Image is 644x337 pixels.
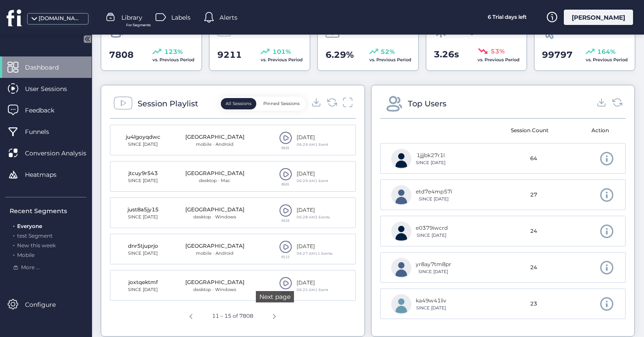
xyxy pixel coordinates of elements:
[121,13,142,22] span: Library
[182,306,200,324] button: Previous page
[25,105,67,115] span: Feedback
[185,141,244,148] div: mobile · Android
[416,224,448,232] div: e0379iwcrd
[17,252,35,258] span: Mobile
[25,300,69,309] span: Configure
[17,223,42,229] span: Everyone
[279,255,292,259] div: 01:13
[564,10,633,25] div: [PERSON_NAME]
[13,221,14,229] span: .
[297,133,328,142] div: [DATE]
[25,127,62,137] span: Funnels
[25,170,70,179] span: Heatmaps
[416,232,448,239] div: SINCE [DATE]
[13,231,14,239] span: .
[369,57,411,63] span: vs. Previous Period
[185,206,244,214] div: [GEOGRAPHIC_DATA]
[297,251,333,256] div: 06:27 AMㅤ11 Events
[126,22,151,28] span: For Segments
[326,48,354,62] span: 6.29%
[297,142,328,147] div: 06:29 AMㅤ1 Event
[121,278,165,287] div: joxtqektmf
[121,242,165,250] div: dnr5tjuprjo
[272,47,291,56] span: 101%
[121,177,165,184] div: SINCE [DATE]
[434,48,459,61] span: 3.26s
[185,177,244,184] div: desktop · Mac
[297,242,333,251] div: [DATE]
[416,260,451,269] div: yr8ay7tm8pr
[185,169,244,178] div: [GEOGRAPHIC_DATA]
[530,154,537,163] span: 64
[185,133,244,141] div: [GEOGRAPHIC_DATA]
[416,268,451,275] div: SINCE [DATE]
[491,46,505,56] span: 53%
[25,84,80,94] span: User Sessions
[297,214,330,220] div: 06:28 AMㅤ2 Events
[530,191,537,199] span: 27
[121,169,165,178] div: jtcuy9r543
[25,148,99,158] span: Conversion Analysis
[221,98,256,109] button: All Sessions
[121,206,165,214] div: just8a5jy15
[559,119,619,143] mat-header-cell: Action
[416,151,446,160] div: 1jjjbk27r1l
[297,206,330,214] div: [DATE]
[185,242,244,250] div: [GEOGRAPHIC_DATA]
[265,306,283,324] button: Next page
[297,178,328,184] div: 06:29 AMㅤ1 Event
[152,57,195,63] span: vs. Previous Period
[478,57,520,63] span: vs. Previous Period
[597,47,616,56] span: 164%
[121,250,165,257] div: SINCE [DATE]
[297,170,328,178] div: [DATE]
[416,196,452,203] div: SINCE [DATE]
[185,250,244,257] div: mobile · Android
[530,227,537,235] span: 24
[171,13,191,22] span: Labels
[164,47,183,56] span: 123%
[279,219,292,222] div: 03:16
[121,133,165,141] div: ju4lgoyqdwc
[219,13,237,22] span: Alerts
[21,263,40,272] span: More ...
[109,48,134,62] span: 7808
[209,309,257,324] div: 11 – 15 of 7808
[121,286,165,293] div: SINCE [DATE]
[185,278,244,287] div: [GEOGRAPHIC_DATA]
[13,240,14,249] span: .
[530,263,537,272] span: 24
[17,242,56,249] span: New this week
[474,10,540,25] div: 6 Trial days left
[10,206,86,216] div: Recent Segments
[138,98,198,110] div: Session Playlist
[297,279,328,287] div: [DATE]
[416,188,452,196] div: etd7e4mp57i
[185,214,244,221] div: desktop · Windows
[381,47,395,56] span: 52%
[17,232,53,239] span: test Segment
[217,48,242,62] span: 9211
[500,119,560,143] mat-header-cell: Session Count
[416,305,446,312] div: SINCE [DATE]
[408,98,446,110] div: Top Users
[13,250,14,258] span: .
[121,141,165,148] div: SINCE [DATE]
[297,287,328,293] div: 06:25 AMㅤ1 Event
[25,63,72,72] span: Dashboard
[256,291,294,302] div: Next page
[258,98,304,109] button: Pinned Sessions
[586,57,628,63] span: vs. Previous Period
[121,214,165,221] div: SINCE [DATE]
[261,57,303,63] span: vs. Previous Period
[416,159,446,166] div: SINCE [DATE]
[279,146,292,150] div: 00:01
[542,48,573,62] span: 99797
[530,300,537,308] span: 23
[416,297,446,305] div: ka49w41liv
[279,183,292,186] div: 00:01
[185,286,244,293] div: desktop · Windows
[39,14,82,23] div: [DOMAIN_NAME]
